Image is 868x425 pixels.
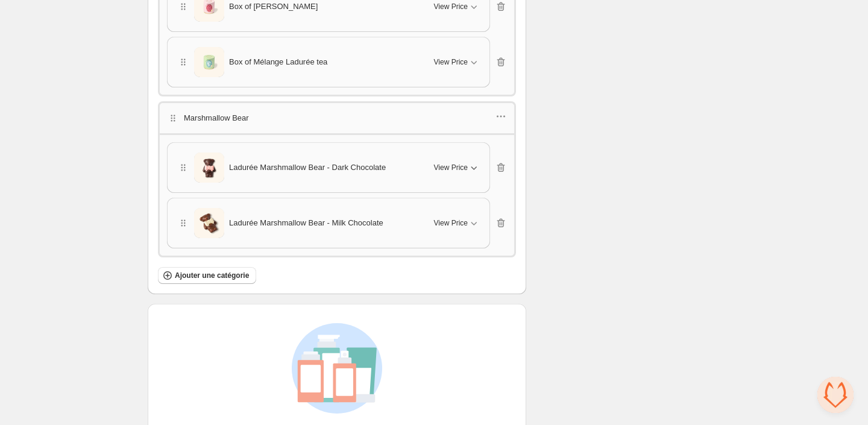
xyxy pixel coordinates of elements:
[184,112,249,124] p: Marshmallow Bear
[158,267,256,284] button: Ajouter une catégorie
[229,162,386,174] span: Ladurée Marshmallow Bear - Dark Chocolate
[434,163,468,172] span: View Price
[434,218,468,228] span: View Price
[817,377,854,413] div: Open chat
[194,150,224,186] img: Ladurée Marshmallow Bear - Dark Chocolate
[229,217,383,229] span: Ladurée Marshmallow Bear - Milk Chocolate
[175,271,249,280] span: Ajouter une catégorie
[434,57,468,67] span: View Price
[229,1,318,13] span: Box of [PERSON_NAME]
[427,158,487,177] button: View Price
[194,44,224,80] img: Box of Mélange Ladurée tea
[194,205,224,241] img: Ladurée Marshmallow Bear - Milk Chocolate
[229,56,327,68] span: Box of Mélange Ladurée tea
[427,52,487,72] button: View Price
[427,213,487,233] button: View Price
[434,2,468,11] span: View Price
